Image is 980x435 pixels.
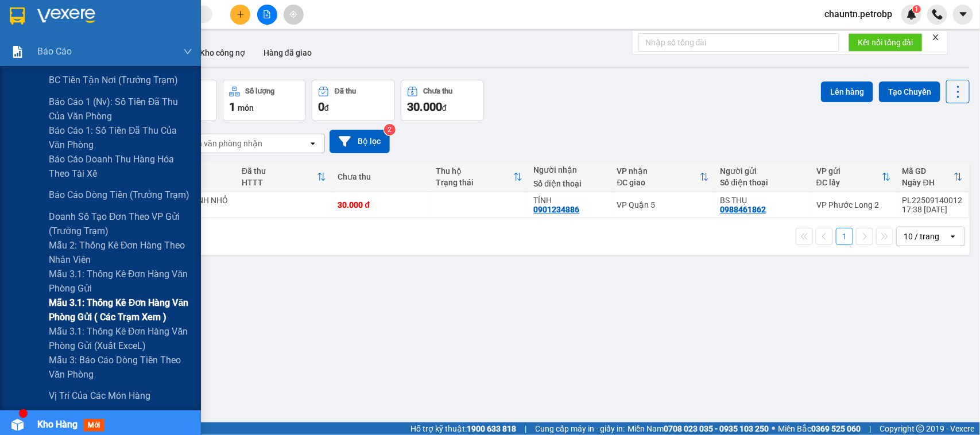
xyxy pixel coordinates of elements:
[49,209,192,238] span: Doanh số tạo đơn theo VP gửi (trưởng trạm)
[49,389,150,403] span: Vị trí của các món hàng
[902,166,954,176] div: Mã GD
[183,138,262,149] div: Chọn văn phòng nhận
[223,80,306,121] button: Số lượng1món
[242,166,317,176] div: Đã thu
[49,95,192,123] span: Báo cáo 1 (nv): Số tiền đã thu của văn phòng
[49,188,189,202] span: Báo cáo dòng tiền (trưởng trạm)
[836,228,853,245] button: 1
[289,10,297,18] span: aim
[430,162,528,192] th: Toggle SortBy
[236,162,332,192] th: Toggle SortBy
[525,422,526,435] span: |
[902,196,963,205] div: PL22509140012
[932,33,940,41] span: close
[869,422,871,435] span: |
[10,7,25,25] img: logo-vxr
[778,422,861,435] span: Miền Bắc
[902,205,963,214] div: 17:38 [DATE]
[191,39,254,67] button: Kho công nợ
[816,166,882,176] div: VP gửi
[318,100,324,114] span: 0
[772,426,775,431] span: ⚪️
[183,47,192,56] span: down
[384,124,396,135] sup: 2
[238,103,254,112] span: món
[534,179,606,188] div: Số điện thoại
[849,33,923,52] button: Kết nối tổng đài
[721,205,766,214] div: 0988461862
[811,424,861,433] strong: 0369 525 060
[932,9,943,20] img: phone-icon
[664,424,769,433] strong: 0708 023 035 - 0935 103 250
[254,39,321,67] button: Hàng đã giao
[821,81,873,102] button: Lên hàng
[721,196,805,205] div: BS THỤ
[948,232,958,241] svg: open
[436,178,513,187] div: Trạng thái
[37,44,72,59] span: Báo cáo
[442,103,447,112] span: đ
[237,10,245,18] span: plus
[83,419,104,432] span: mới
[958,9,969,20] span: caret-down
[534,205,580,214] div: 0901234886
[338,172,424,181] div: Chưa thu
[916,425,924,433] span: copyright
[816,178,882,187] div: ĐC lấy
[436,166,513,176] div: Thu hộ
[330,130,390,153] button: Bộ lọc
[324,103,329,112] span: đ
[815,7,901,21] span: chauntn.petrobp
[263,10,271,18] span: file-add
[913,5,921,13] sup: 1
[617,200,709,209] div: VP Quận 5
[535,422,625,435] span: Cung cấp máy in - giấy in:
[897,162,969,192] th: Toggle SortBy
[721,178,805,187] div: Số điện thoại
[11,419,24,431] img: warehouse-icon
[534,165,606,174] div: Người nhận
[534,196,606,205] div: TÍNH
[816,200,891,209] div: VP Phước Long 2
[904,231,939,242] div: 10 / trang
[308,139,317,148] svg: open
[49,152,192,181] span: Báo cáo doanh thu hàng hóa theo tài xế
[49,353,192,382] span: Mẫu 3: Báo cáo dòng tiền theo văn phòng
[467,424,516,433] strong: 1900 633 818
[811,162,897,192] th: Toggle SortBy
[49,324,192,353] span: Mẫu 3.1: Thống kê đơn hàng văn phòng gửi (Xuất ExceL)
[49,267,192,296] span: Mẫu 3.1: Thống kê đơn hàng văn phòng gửi
[229,100,235,114] span: 1
[858,36,913,49] span: Kết nối tổng đài
[907,9,917,20] img: icon-new-feature
[721,166,805,176] div: Người gửi
[49,296,192,324] span: Mẫu 3.1: Thống kê đơn hàng văn phòng gửi ( các trạm xem )
[638,33,839,52] input: Nhập số tổng đài
[230,5,250,25] button: plus
[617,166,700,176] div: VP nhận
[11,46,24,58] img: solution-icon
[49,73,178,87] span: BC tiền tận nơi (trưởng trạm)
[246,87,275,95] div: Số lượng
[257,5,277,25] button: file-add
[915,5,919,13] span: 1
[953,5,973,25] button: caret-down
[242,178,317,187] div: HTTT
[49,238,192,267] span: Mẫu 2: Thống kê đơn hàng theo nhân viên
[611,162,715,192] th: Toggle SortBy
[37,419,78,430] span: Kho hàng
[407,100,442,114] span: 30.000
[424,87,453,95] div: Chưa thu
[335,87,356,95] div: Đã thu
[410,422,516,435] span: Hỗ trợ kỹ thuật:
[49,123,192,152] span: Báo cáo 1: Số tiền đã thu của văn phòng
[284,5,304,25] button: aim
[902,178,954,187] div: Ngày ĐH
[627,422,769,435] span: Miền Nam
[617,178,700,187] div: ĐC giao
[338,200,424,209] div: 30.000 đ
[879,81,940,102] button: Tạo Chuyến
[401,80,484,121] button: Chưa thu30.000đ
[312,80,395,121] button: Đã thu0đ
